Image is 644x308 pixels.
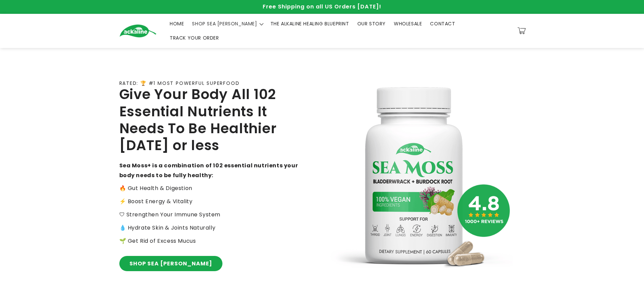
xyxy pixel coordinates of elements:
[119,86,299,154] h2: Give Your Body All 102 Essential Nutrients It Needs To Be Healthier [DATE] or less
[188,17,266,31] summary: SHOP SEA [PERSON_NAME]
[270,21,349,27] span: THE ALKALINE HEALING BLUEPRINT
[266,17,353,31] a: THE ALKALINE HEALING BLUEPRINT
[394,21,422,27] span: WHOLESALE
[119,184,299,193] p: 🔥 Gut Health & Digestion
[170,35,219,41] span: TRACK YOUR ORDER
[166,17,188,31] a: HOME
[119,80,240,86] p: RATED: 🏆 #1 MOST POWERFUL SUPERFOOD
[119,210,299,220] p: 🛡 Strengthen Your Immune System
[192,21,257,27] span: SHOP SEA [PERSON_NAME]
[357,21,386,27] span: OUR STORY
[119,223,299,233] p: 💧 Hydrate Skin & Joints Naturally
[426,17,459,31] a: CONTACT
[170,21,184,27] span: HOME
[119,236,299,246] p: 🌱 Get Rid of Excess Mucus
[119,24,157,38] img: Ackaline
[353,17,390,31] a: OUR STORY
[166,31,223,45] a: TRACK YOUR ORDER
[263,3,381,10] span: Free Shipping on all US Orders [DATE]!
[119,162,298,179] strong: Sea Moss+ is a combination of 102 essential nutrients your body needs to be fully healthy:
[119,256,222,271] a: SHOP SEA [PERSON_NAME]
[390,17,426,31] a: WHOLESALE
[119,197,299,207] p: ⚡️ Boost Energy & Vitality
[430,21,455,27] span: CONTACT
